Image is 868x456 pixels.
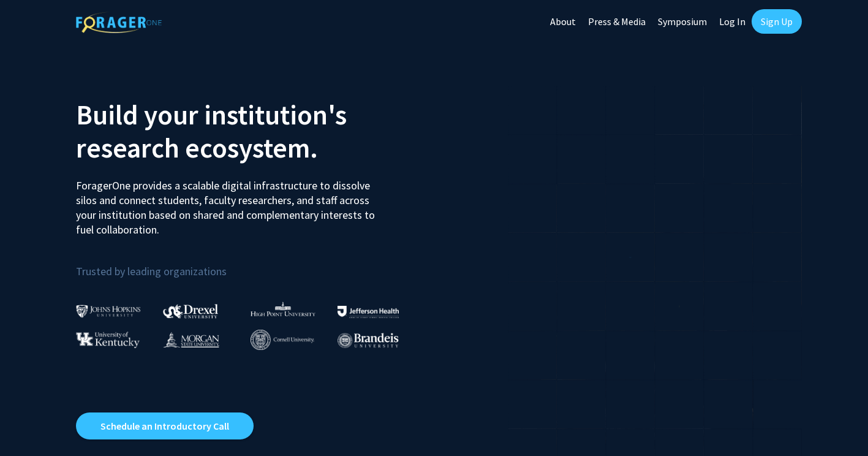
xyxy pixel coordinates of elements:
[338,306,399,317] img: Thomas Jefferson University
[338,333,399,348] img: Brandeis University
[163,332,219,348] img: Morgan State University
[752,9,802,34] a: Sign Up
[76,169,383,237] p: ForagerOne provides a scalable digital infrastructure to dissolve silos and connect students, fac...
[76,332,140,348] img: University of Kentucky
[76,12,162,33] img: ForagerOne Logo
[251,330,314,350] img: Cornell University
[76,98,425,164] h2: Build your institution's research ecosystem.
[76,247,425,281] p: Trusted by leading organizations
[251,302,315,316] img: High Point University
[76,412,254,439] a: Opens in a new tab
[76,305,141,317] img: Johns Hopkins University
[163,304,218,318] img: Drexel University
